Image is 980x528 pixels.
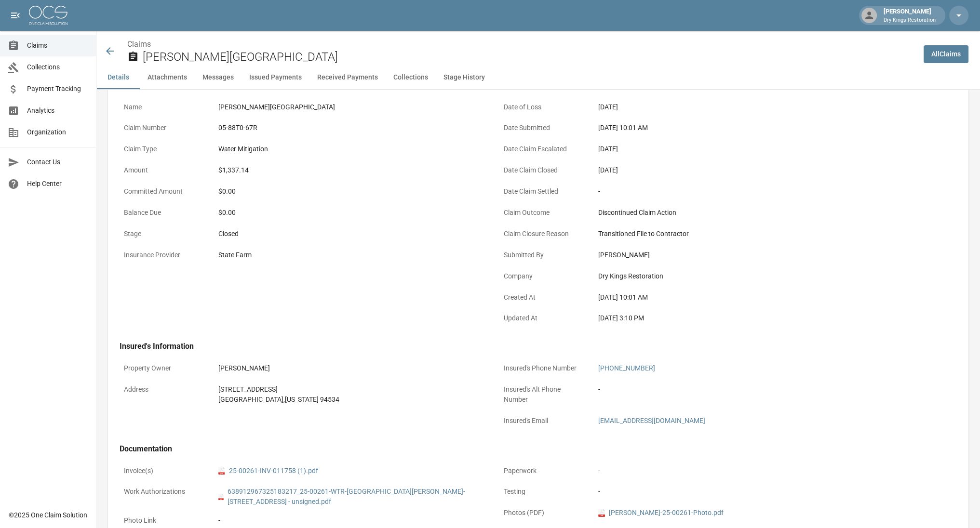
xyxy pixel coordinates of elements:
div: [PERSON_NAME] [598,250,863,260]
p: Claim Type [120,140,206,158]
div: State Farm [218,250,483,260]
p: Stage [120,224,206,243]
div: anchor tabs [96,66,980,89]
button: Collections [386,66,436,89]
p: Date Claim Settled [499,182,586,201]
h4: Documentation [120,444,868,454]
button: Stage History [436,66,493,89]
p: Amount [120,161,206,180]
div: © 2025 One Claim Solution [9,510,87,520]
span: Analytics [27,106,88,116]
p: Claim Number [120,119,206,137]
p: Dry Kings Restoration [884,16,936,25]
div: [DATE] 10:01 AM [598,292,863,303]
div: [DATE] 10:01 AM [598,123,863,133]
a: [EMAIL_ADDRESS][DOMAIN_NAME] [598,417,705,424]
a: Claims [127,40,151,49]
p: Insured's Alt Phone Number [499,380,586,409]
a: AllClaims [924,45,968,63]
div: Discontinued Claim Action [598,208,863,218]
span: Payment Tracking [27,84,88,94]
span: Collections [27,62,88,72]
p: Testing [499,482,586,501]
div: [DATE] [598,102,863,112]
p: Claim Outcome [499,203,586,222]
div: [PERSON_NAME] [880,7,940,24]
p: Photos (PDF) [499,503,586,522]
div: - [598,186,863,197]
div: [STREET_ADDRESS] [218,384,483,395]
p: Company [499,267,586,286]
a: pdf[PERSON_NAME]-25-00261-Photo.pdf [598,508,724,518]
div: 05-88T0-67R [218,123,483,133]
p: Name [120,98,206,117]
p: Submitted By [499,246,586,264]
h2: [PERSON_NAME][GEOGRAPHIC_DATA] [143,50,916,64]
p: Paperwork [499,462,586,480]
a: pdf25-00261-INV-011758 (1).pdf [218,466,318,476]
div: - [218,515,483,526]
p: Address [120,380,206,399]
p: Committed Amount [120,182,206,201]
div: [PERSON_NAME][GEOGRAPHIC_DATA] [218,102,483,112]
div: - [598,466,863,476]
nav: breadcrumb [127,39,916,50]
div: $0.00 [218,186,483,197]
div: - [598,487,863,497]
span: Claims [27,40,88,51]
div: $0.00 [218,208,483,218]
div: Dry Kings Restoration [598,271,863,281]
button: Messages [195,66,242,89]
p: Date Submitted [499,119,586,137]
p: Work Authorizations [120,482,206,501]
img: ocs-logo-white-transparent.png [29,6,67,25]
span: Organization [27,127,88,137]
div: $1,337.14 [218,165,483,175]
div: Transitioned File to Contractor [598,229,863,239]
div: Closed [218,229,483,239]
button: Issued Payments [242,66,309,89]
div: Water Mitigation [218,144,483,154]
a: [PHONE_NUMBER] [598,364,655,372]
button: Details [96,66,140,89]
p: Claim Closure Reason [499,224,586,243]
button: open drawer [6,6,25,25]
p: Insured's Email [499,411,586,430]
div: [DATE] [598,144,863,154]
div: - [598,384,863,395]
p: Balance Due [120,203,206,222]
a: pdf638912967325183217_25-00261-WTR-[GEOGRAPHIC_DATA][PERSON_NAME]-[STREET_ADDRESS] - unsigned.pdf [218,487,483,507]
div: [DATE] 3:10 PM [598,313,863,323]
p: Date Claim Escalated [499,140,586,158]
p: Property Owner [120,359,206,378]
div: [GEOGRAPHIC_DATA] , [US_STATE] 94534 [218,395,483,405]
p: Created At [499,288,586,307]
button: Received Payments [309,66,386,89]
p: Invoice(s) [120,462,206,480]
button: Attachments [140,66,195,89]
p: Updated At [499,309,586,328]
div: [DATE] [598,165,863,175]
h4: Insured's Information [120,342,868,351]
p: Insurance Provider [120,246,206,264]
div: [PERSON_NAME] [218,363,483,373]
p: Date Claim Closed [499,161,586,180]
p: Date of Loss [499,98,586,117]
span: Contact Us [27,157,88,167]
p: Insured's Phone Number [499,359,586,378]
span: Help Center [27,179,88,189]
